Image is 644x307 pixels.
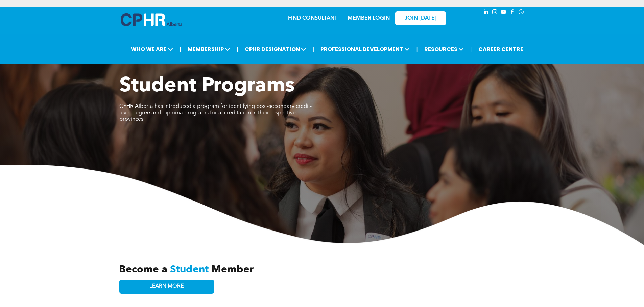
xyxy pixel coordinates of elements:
a: CAREER CENTRE [476,43,525,55]
li: | [313,42,314,56]
span: PROFESSIONAL DEVELOPMENT [318,43,412,55]
span: Student Programs [119,76,294,96]
a: JOIN [DATE] [395,11,446,25]
span: CPHR Alberta has introduced a program for identifying post-secondary credit-level degree and dipl... [119,104,312,122]
span: CPHR DESIGNATION [243,43,308,55]
li: | [470,42,472,56]
a: LEARN MORE [119,280,214,294]
span: MEMBERSHIP [186,43,232,55]
li: | [416,42,418,56]
li: | [180,42,181,56]
a: facebook [509,8,516,18]
a: Social network [518,8,525,18]
span: WHO WE ARE [129,43,175,55]
a: linkedin [482,8,490,18]
a: FIND CONSULTANT [288,16,337,21]
span: JOIN [DATE] [405,15,436,22]
img: A blue and white logo for cp alberta [121,13,182,26]
a: instagram [491,8,499,18]
span: Member [211,265,254,275]
li: | [237,42,238,56]
span: LEARN MORE [149,283,184,290]
a: youtube [500,8,507,18]
span: Student [170,265,209,275]
span: Become a [119,265,167,275]
a: MEMBER LOGIN [348,16,390,21]
span: RESOURCES [422,43,466,55]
